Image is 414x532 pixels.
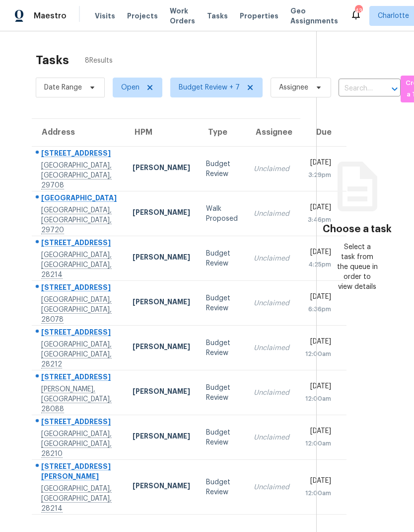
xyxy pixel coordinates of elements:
div: Unclaimed [254,254,289,264]
span: Properties [240,11,278,21]
div: Unclaimed [254,433,289,443]
div: [DATE] [305,202,331,215]
span: Assignee [279,83,308,92]
div: [DATE] [305,247,331,260]
span: Projects [127,11,158,21]
span: Open [121,83,139,92]
div: [PERSON_NAME] [133,252,190,265]
div: [PERSON_NAME] [133,297,190,309]
th: Due [297,119,346,147]
div: 12:00am [305,439,331,448]
span: Geo Assignments [290,6,338,26]
span: Visits [95,11,115,21]
div: Unclaimed [254,164,289,174]
div: 3:29pm [305,170,331,180]
span: 8 Results [85,56,113,66]
div: [PERSON_NAME] [133,431,190,443]
div: Walk Proposed [206,204,238,224]
div: [DATE] [305,337,331,349]
div: 3:46pm [305,215,331,225]
th: HPM [125,119,198,147]
div: 4:25pm [305,260,331,269]
div: 43 [355,6,362,16]
button: Open [388,82,402,96]
span: Budget Review + 7 [179,83,240,92]
div: Budget Review [206,428,238,447]
div: 12:00am [305,394,331,404]
div: Budget Review [206,477,238,497]
th: Type [198,119,246,147]
div: Budget Review [206,249,238,268]
th: Address [32,119,125,147]
th: Assignee [246,119,297,147]
div: [DATE] [305,292,331,304]
div: [PERSON_NAME] [133,207,190,220]
span: Charlotte [378,11,409,21]
div: [PERSON_NAME] [133,163,190,175]
div: Budget Review [206,383,238,403]
div: [PERSON_NAME] [133,481,190,493]
span: Tasks [207,12,228,19]
div: Budget Review [206,159,238,179]
div: Unclaimed [254,209,289,219]
div: [PERSON_NAME] [133,342,190,354]
div: Unclaimed [254,343,289,353]
div: [DATE] [305,426,331,439]
div: [DATE] [305,158,331,170]
h3: Choose a task [323,224,392,234]
div: 12:00am [305,349,331,359]
span: Maestro [34,11,67,21]
div: Budget Review [206,293,238,313]
span: Work Orders [170,6,195,26]
div: Select a task from the queue in order to view details [337,242,378,292]
div: 6:36pm [305,304,331,314]
div: Unclaimed [254,298,289,308]
div: [DATE] [305,476,331,488]
span: Date Range [44,83,82,92]
div: Unclaimed [254,388,289,398]
div: [DATE] [305,381,331,394]
div: Budget Review [206,338,238,358]
div: Unclaimed [254,482,289,492]
div: 12:00am [305,488,331,498]
input: Search by address [339,81,373,96]
div: [PERSON_NAME] [133,386,190,399]
h2: Tasks [36,55,69,65]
